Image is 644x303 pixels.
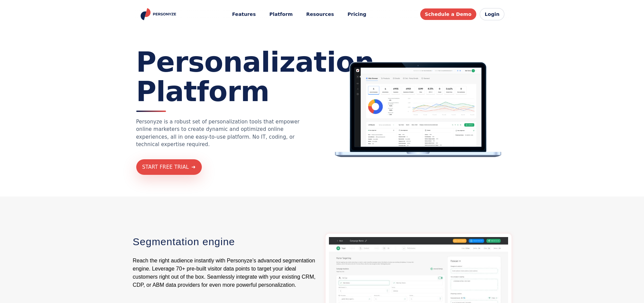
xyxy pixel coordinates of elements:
[227,8,260,21] button: Features
[140,8,178,20] img: Personyze
[302,8,339,21] button: Resources
[420,8,476,20] a: Schedule a Demo
[136,48,312,112] h1: Personalization Platform
[136,118,312,148] p: Personyze is a robust set of personalization tools that empower online marketers to create dynami...
[343,8,371,21] a: Pricing
[133,234,319,250] h3: Segmentation engine
[140,8,178,20] a: Personyze home
[133,258,316,288] span: Reach the right audience instantly with Personyze’s advanced segmentation engine. Leverage 70+ pr...
[136,159,202,175] a: START FREE TRIAL
[191,163,196,171] span: ➜
[227,8,371,21] nav: Main menu
[480,8,505,20] a: Login
[326,57,508,166] img: Showing personalization platform dashboard
[133,3,511,25] header: Personyze site header
[265,8,297,21] a: Platform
